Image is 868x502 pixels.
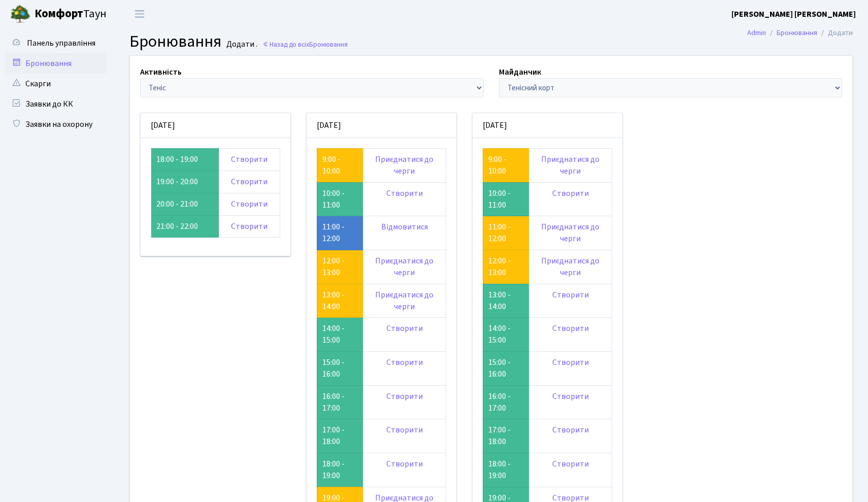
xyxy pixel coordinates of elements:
td: 16:00 - 17:00 [483,385,529,419]
a: Приєднатися до черги [541,154,599,177]
td: 17:00 - 18:00 [483,419,529,453]
a: Приєднатися до черги [541,221,599,244]
a: 11:00 - 12:00 [488,221,511,244]
a: Створити [386,357,423,368]
span: Бронювання [129,30,221,53]
b: [PERSON_NAME] [PERSON_NAME] [731,9,856,20]
td: 16:00 - 17:00 [317,385,363,419]
a: Панель управління [5,33,107,53]
td: 10:00 - 11:00 [483,182,529,216]
a: Створити [386,458,423,470]
a: [PERSON_NAME] [PERSON_NAME] [731,8,856,20]
button: Переключити навігацію [127,6,152,22]
a: Створити [231,176,268,187]
td: 15:00 - 16:00 [483,352,529,386]
span: Бронювання [309,40,348,49]
td: 20:00 - 21:00 [151,193,219,215]
label: Майданчик [499,66,541,78]
span: Таун [35,6,107,23]
a: Приєднатися до черги [375,255,433,278]
a: Заявки на охорону [5,114,107,135]
a: Створити [552,391,589,402]
a: Створити [386,188,423,199]
td: 21:00 - 22:00 [151,215,219,238]
td: 18:00 - 19:00 [151,148,219,171]
a: Створити [552,323,589,334]
td: 14:00 - 15:00 [483,318,529,352]
a: Приєднатися до черги [375,154,433,177]
td: 17:00 - 18:00 [317,419,363,453]
td: 19:00 - 20:00 [151,171,219,193]
a: Створити [231,198,268,210]
a: Створити [386,424,423,436]
a: Бронювання [777,27,817,38]
a: 12:00 - 13:00 [488,255,511,278]
a: Створити [386,323,423,334]
a: 11:00 - 12:00 [322,221,345,244]
a: 9:00 - 10:00 [488,154,507,177]
a: 9:00 - 10:00 [322,154,341,177]
a: Створити [552,289,589,300]
img: logo.png [10,4,30,24]
b: Комфорт [35,6,83,22]
td: 15:00 - 16:00 [317,352,363,386]
a: Створити [231,154,268,165]
label: Активність [140,66,182,78]
a: Створити [552,424,589,436]
a: Створити [231,221,268,232]
td: 18:00 - 19:00 [483,453,529,487]
a: 12:00 - 13:00 [322,255,345,278]
a: Приєднатися до черги [375,289,433,312]
div: [DATE] [307,113,456,138]
small: Додати . [224,40,257,49]
td: 13:00 - 14:00 [483,284,529,318]
a: Відмовитися [381,221,428,232]
nav: breadcrumb [732,22,868,44]
a: Створити [552,458,589,470]
a: Admin [747,27,766,38]
a: Створити [386,391,423,402]
a: Створити [552,188,589,199]
a: Приєднатися до черги [541,255,599,278]
td: 10:00 - 11:00 [317,182,363,216]
a: Створити [552,357,589,368]
a: 13:00 - 14:00 [322,289,345,312]
li: Додати [817,27,853,39]
div: [DATE] [141,113,290,138]
a: Скарги [5,74,107,94]
span: Панель управління [27,38,95,49]
a: Назад до всіхБронювання [262,40,348,49]
div: [DATE] [473,113,622,138]
td: 14:00 - 15:00 [317,318,363,352]
a: Заявки до КК [5,94,107,114]
a: Бронювання [5,53,107,74]
td: 18:00 - 19:00 [317,453,363,487]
